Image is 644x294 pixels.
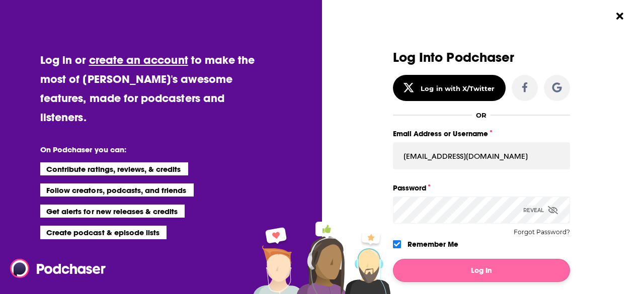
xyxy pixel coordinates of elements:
[40,205,185,218] li: Get alerts for new releases & credits
[514,229,570,236] button: Forgot Password?
[421,84,495,92] div: Log in with X/Twitter
[523,197,558,224] div: Reveal
[40,145,242,154] li: On Podchaser you can:
[393,50,570,65] h3: Log Into Podchaser
[40,162,188,175] li: Contribute ratings, reviews, & credits
[393,259,570,282] button: Log In
[40,226,167,239] li: Create podcast & episode lists
[476,111,487,119] div: OR
[393,181,570,194] label: Password
[393,142,570,169] input: Email Address or Username
[610,7,629,26] button: Close Button
[10,259,107,278] img: Podchaser - Follow, Share and Rate Podcasts
[10,259,99,278] a: Podchaser - Follow, Share and Rate Podcasts
[408,238,458,251] label: Remember Me
[89,53,188,67] a: create an account
[393,75,506,101] button: Log in with X/Twitter
[40,183,194,197] li: Follow creators, podcasts, and friends
[393,127,570,140] label: Email Address or Username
